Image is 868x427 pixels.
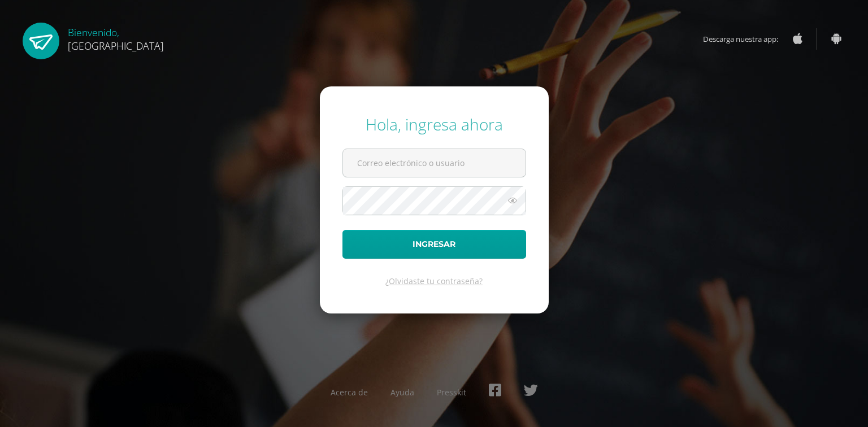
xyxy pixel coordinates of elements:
a: Ayuda [390,387,414,398]
button: Ingresar [342,230,526,259]
span: Descarga nuestra app: [703,28,789,50]
input: Correo electrónico o usuario [343,149,526,177]
span: [GEOGRAPHIC_DATA] [68,39,164,53]
div: Hola, ingresa ahora [342,114,526,135]
a: Presskit [437,387,466,398]
a: Acerca de [331,387,368,398]
a: ¿Olvidaste tu contraseña? [385,276,483,286]
div: Bienvenido, [68,23,164,53]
